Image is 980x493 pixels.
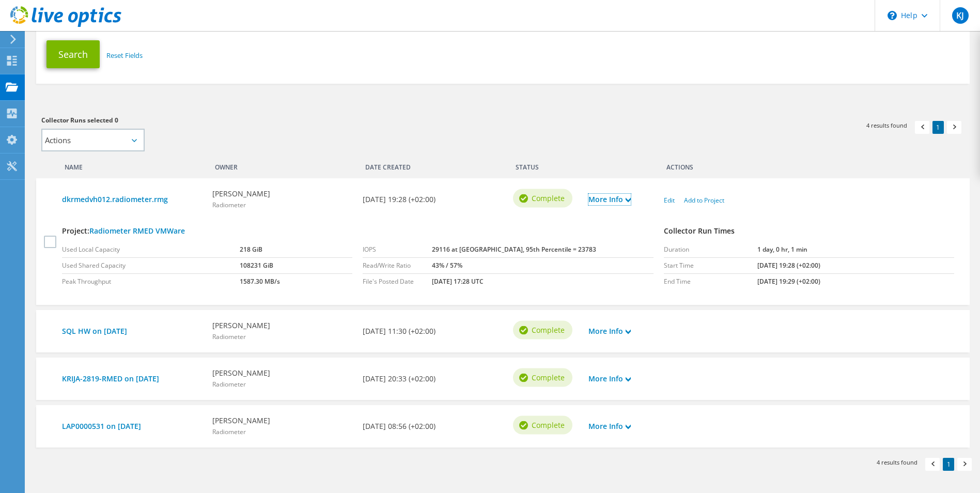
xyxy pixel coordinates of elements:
td: Peak Throughput [62,273,240,289]
div: Actions [659,157,959,173]
div: Owner [207,157,357,173]
b: [DATE] 11:30 (+02:00) [363,326,435,337]
a: SQL HW on [DATE] [62,326,202,337]
span: 4 results found [866,121,907,130]
div: Status [508,157,583,173]
svg: \n [888,11,897,20]
a: Reset Fields [106,51,143,60]
td: [DATE] 19:28 (+02:00) [757,257,954,273]
a: dkrmedvh012.radiometer.rmg [62,194,202,205]
a: LAP0000531 on [DATE] [62,421,202,432]
td: 218 GiB [240,242,352,258]
a: More Info [588,421,631,432]
a: 1 [943,458,954,471]
b: [DATE] 20:33 (+02:00) [363,373,435,384]
td: 29116 at [GEOGRAPHIC_DATA], 95th Percentile = 23783 [432,242,654,258]
span: KJ [952,7,969,24]
a: Radiometer RMED VMWare [89,226,185,236]
b: [DATE] 08:56 (+02:00) [363,421,435,432]
td: 43% / 57% [432,257,654,273]
a: Add to Project [684,196,724,205]
td: Start Time [664,257,757,273]
b: [DATE] 19:28 (+02:00) [363,194,435,205]
td: 1 day, 0 hr, 1 min [757,242,954,258]
td: [DATE] 17:28 UTC [432,273,654,289]
span: Complete [532,419,565,430]
td: Used Local Capacity [62,242,240,258]
span: Radiometer [212,201,246,209]
span: 4 results found [877,458,917,467]
td: Used Shared Capacity [62,257,240,273]
a: KRIJA-2819-RMED on [DATE] [62,373,202,384]
div: Name [57,157,207,173]
span: Radiometer [212,427,246,436]
a: More Info [588,194,631,205]
b: [PERSON_NAME] [212,188,270,199]
h4: Collector Run Times [664,225,954,237]
a: More Info [588,373,631,384]
b: [PERSON_NAME] [212,367,270,379]
span: Radiometer [212,332,246,341]
td: IOPS [363,242,431,258]
a: More Info [588,326,631,337]
td: Duration [664,242,757,258]
b: [PERSON_NAME] [212,415,270,426]
b: [PERSON_NAME] [212,320,270,331]
div: Date Created [357,157,508,173]
a: Edit [664,196,675,205]
span: Complete [532,372,565,383]
td: 1587.30 MB/s [240,273,352,289]
span: Complete [532,324,565,335]
td: Read/Write Ratio [363,257,431,273]
button: Search [46,40,100,68]
a: 1 [932,121,944,134]
td: 108231 GiB [240,257,352,273]
span: Complete [532,193,565,204]
span: Radiometer [212,380,246,389]
h4: Project: [62,225,654,237]
h3: Collector Runs selected 0 [41,115,492,126]
td: [DATE] 19:29 (+02:00) [757,273,954,289]
td: End Time [664,273,757,289]
td: File's Posted Date [363,273,431,289]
